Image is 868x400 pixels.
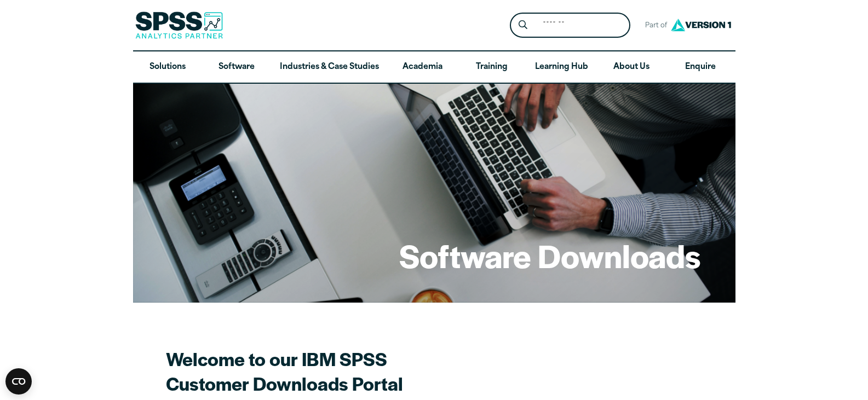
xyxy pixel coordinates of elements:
[510,13,630,38] form: Site Header Search Form
[135,11,223,39] img: SPSS Analytics Partner
[271,51,388,83] a: Industries & Case Studies
[133,51,202,83] a: Solutions
[399,234,700,277] h1: Software Downloads
[513,15,533,36] button: Search magnifying glass icon
[166,346,549,396] h2: Welcome to our IBM SPSS Customer Downloads Portal
[388,51,457,83] a: Academia
[5,368,32,395] button: Open CMP widget
[133,51,735,83] nav: Desktop version of site main menu
[457,51,526,83] a: Training
[668,15,734,35] img: Version1 Logo
[597,51,666,83] a: About Us
[519,20,527,30] svg: Search magnifying glass icon
[202,51,271,83] a: Software
[666,51,735,83] a: Enquire
[526,51,597,83] a: Learning Hub
[639,18,668,34] span: Part of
